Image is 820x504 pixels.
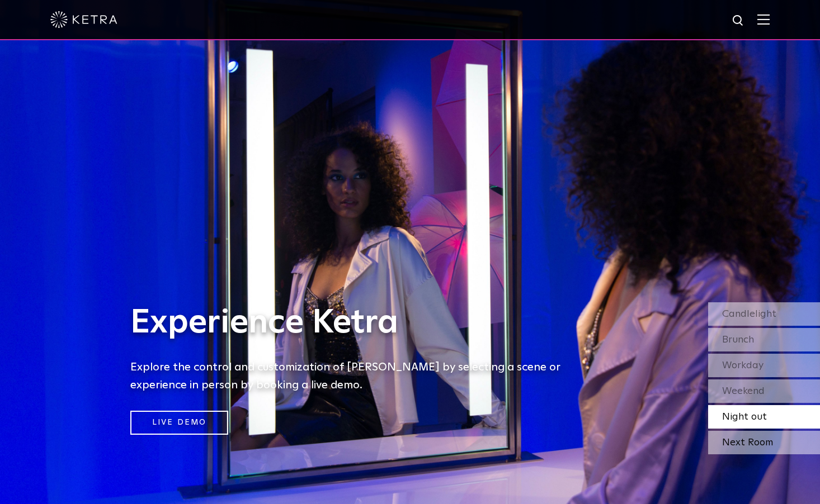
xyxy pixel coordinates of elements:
h5: Explore the control and customization of [PERSON_NAME] by selecting a scene or experience in pers... [130,358,578,394]
img: search icon [732,14,746,28]
div: Next Room [708,431,820,454]
a: Live Demo [130,411,228,435]
span: Weekend [722,386,765,396]
img: Hamburger%20Nav.svg [757,14,770,25]
h1: Experience Ketra [130,305,578,341]
span: Night out [722,412,767,422]
span: Brunch [722,335,754,345]
span: Workday [722,360,764,370]
img: ketra-logo-2019-white [50,11,117,28]
span: Candlelight [722,309,776,319]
